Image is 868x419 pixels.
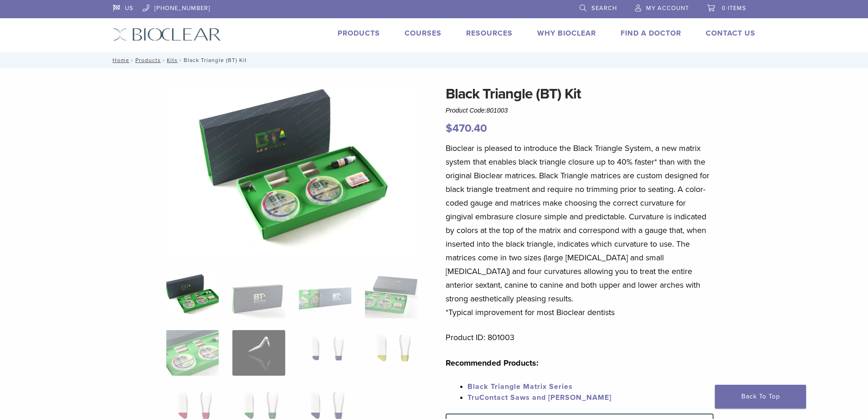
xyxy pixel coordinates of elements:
[166,330,219,376] img: Black Triangle (BT) Kit - Image 5
[106,52,762,68] nav: Black Triangle (BT) Kit
[466,29,513,38] a: Resources
[129,58,135,62] span: /
[299,273,351,318] img: Black Triangle (BT) Kit - Image 3
[135,57,161,63] a: Products
[365,330,417,376] img: Black Triangle (BT) Kit - Image 8
[299,330,351,376] img: Black Triangle (BT) Kit - Image 7
[446,331,714,344] p: Product ID: 801003
[178,58,184,62] span: /
[722,5,746,12] span: 0 items
[467,382,573,391] a: Black Triangle Matrix Series
[166,83,418,261] img: Intro Black Triangle Kit-6 - Copy
[446,122,452,135] span: $
[167,57,178,63] a: Kits
[621,29,681,38] a: Find A Doctor
[113,28,221,41] img: Bioclear
[110,57,129,63] a: Home
[166,273,219,318] img: Intro-Black-Triangle-Kit-6-Copy-e1548792917662-324x324.jpg
[161,58,167,62] span: /
[706,29,755,38] a: Contact Us
[232,273,285,318] img: Black Triangle (BT) Kit - Image 2
[446,141,714,319] p: Bioclear is pleased to introduce the Black Triangle System, a new matrix system that enables blac...
[446,358,539,368] strong: Recommended Products:
[232,330,285,376] img: Black Triangle (BT) Kit - Image 6
[537,29,596,38] a: Why Bioclear
[715,385,806,409] a: Back To Top
[646,5,689,12] span: My Account
[446,83,714,105] h1: Black Triangle (BT) Kit
[446,107,508,114] span: Product Code:
[591,5,617,12] span: Search
[365,273,417,318] img: Black Triangle (BT) Kit - Image 4
[467,393,611,402] a: TruContact Saws and [PERSON_NAME]
[338,29,380,38] a: Products
[405,29,442,38] a: Courses
[446,122,487,135] bdi: 470.40
[487,107,508,114] span: 801003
